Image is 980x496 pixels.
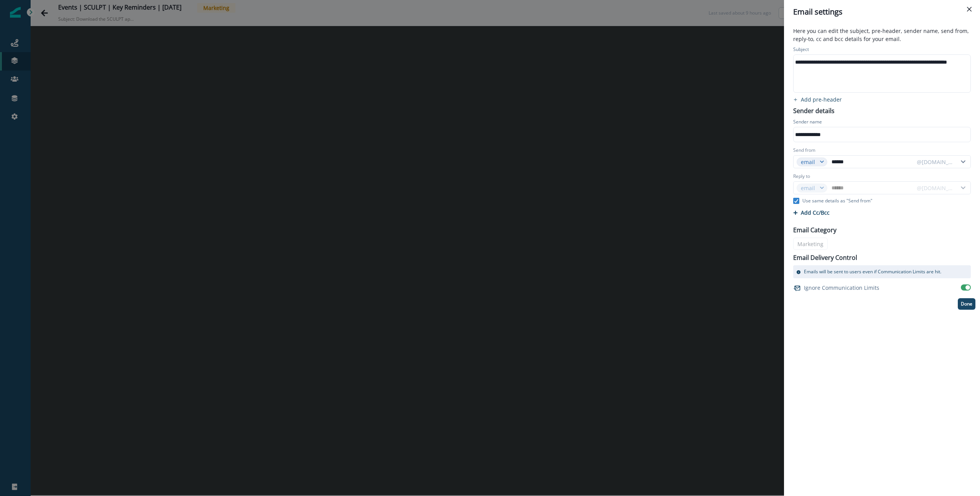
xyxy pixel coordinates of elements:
[789,27,975,44] p: Here you can edit the subject, pre-header, sender name, send from, reply-to, cc and bcc details f...
[917,158,954,166] div: @[DOMAIN_NAME]
[793,253,857,262] p: Email Delivery Control
[789,96,846,103] button: add preheader
[793,147,815,154] label: Send from
[958,298,975,310] button: Done
[793,118,822,127] p: Sender name
[793,6,971,18] div: Email settings
[789,105,839,115] p: Sender details
[801,158,816,166] div: email
[801,96,842,103] p: Add pre-header
[963,3,975,15] button: Close
[793,173,810,180] label: Reply to
[793,46,809,54] p: Subject
[804,284,879,292] p: Ignore Communication Limits
[961,301,972,307] p: Done
[802,197,872,204] p: Use same details as "Send from"
[793,225,836,235] p: Email Category
[804,268,941,275] p: Emails will be sent to users even if Communication Limits are hit.
[793,209,830,216] button: Add Cc/Bcc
